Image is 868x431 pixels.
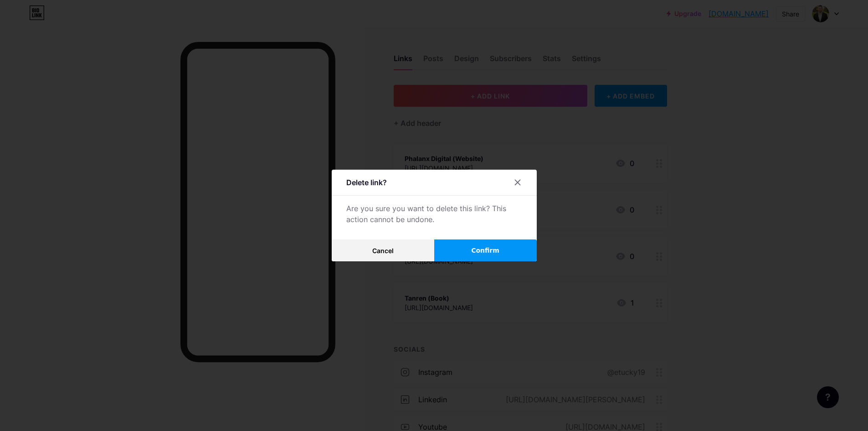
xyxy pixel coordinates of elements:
span: Cancel [372,247,394,254]
button: Confirm [434,239,537,261]
button: Cancel [332,239,434,261]
div: Delete link? [346,177,387,188]
div: Are you sure you want to delete this link? This action cannot be undone. [346,203,522,225]
span: Confirm [471,246,499,255]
